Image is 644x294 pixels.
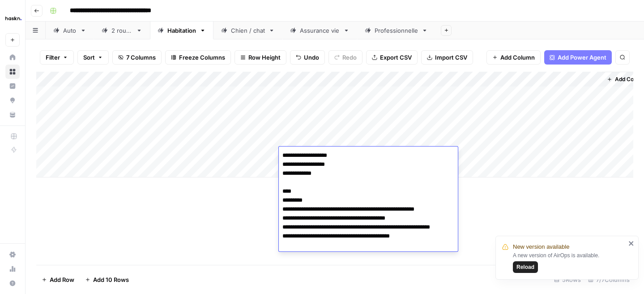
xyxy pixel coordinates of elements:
[5,79,20,93] a: Insights
[300,26,340,35] div: Assurance vie
[165,50,231,65] button: Freeze Columns
[111,26,132,35] div: 2 roues
[5,7,20,30] button: Workspace: Haskn
[77,50,109,65] button: Sort
[213,22,282,39] a: Chien / chat
[5,262,20,276] a: Usage
[167,26,196,35] div: Habitation
[5,247,20,262] a: Settings
[550,272,584,287] div: 5 Rows
[80,272,134,287] button: Add 10 Rows
[126,53,156,62] span: 7 Columns
[235,50,286,65] button: Row Height
[516,263,534,271] span: Reload
[342,53,357,62] span: Redo
[5,108,20,122] a: Your Data
[150,22,213,39] a: Habitation
[328,50,363,65] button: Redo
[282,22,357,39] a: Assurance vie
[46,22,94,39] a: Auto
[83,53,95,62] span: Sort
[513,251,626,273] div: A new version of AirOps is available.
[94,22,150,39] a: 2 roues
[248,53,281,62] span: Row Height
[375,26,418,35] div: Professionnelle
[421,50,473,65] button: Import CSV
[5,50,20,65] a: Home
[486,50,541,65] button: Add Column
[357,22,435,39] a: Professionnelle
[112,50,162,65] button: 7 Columns
[366,50,418,65] button: Export CSV
[93,275,129,284] span: Add 10 Rows
[544,50,612,65] button: Add Power Agent
[5,276,20,290] button: Help + Support
[380,53,412,62] span: Export CSV
[628,240,635,247] button: close
[558,53,606,62] span: Add Power Agent
[290,50,325,65] button: Undo
[5,10,21,26] img: Haskn Logo
[435,53,467,62] span: Import CSV
[304,53,319,62] span: Undo
[513,261,538,273] button: Reload
[179,53,225,62] span: Freeze Columns
[46,53,60,62] span: Filter
[513,242,569,251] span: New version available
[63,26,77,35] div: Auto
[5,65,20,79] a: Browse
[40,50,74,65] button: Filter
[50,275,74,284] span: Add Row
[584,272,633,287] div: 7/7 Columns
[500,53,535,62] span: Add Column
[36,272,80,287] button: Add Row
[231,26,265,35] div: Chien / chat
[5,93,20,108] a: Opportunities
